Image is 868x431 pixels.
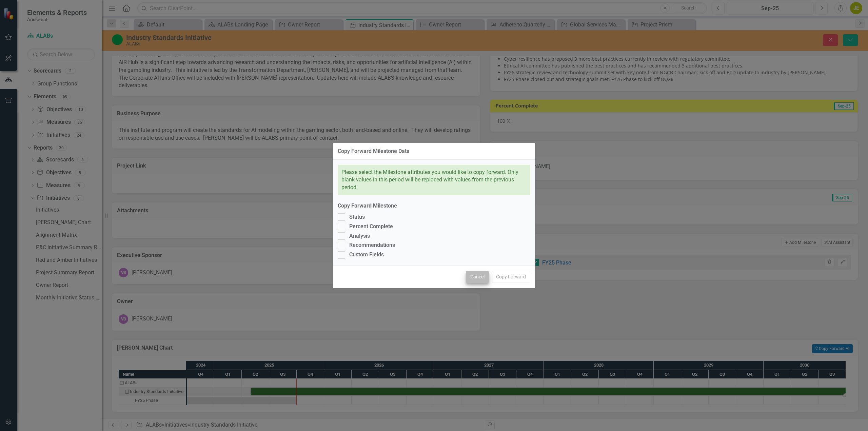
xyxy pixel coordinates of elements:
div: Please select the Milestone attributes you would like to copy forward. Only blank values in this ... [338,165,530,196]
div: Copy Forward Milestone Data [338,148,410,154]
div: Percent Complete [349,223,393,231]
div: Analysis [349,232,370,240]
div: Status [349,213,365,221]
button: Cancel [466,271,489,283]
div: Custom Fields [349,251,384,259]
div: Recommendations [349,241,395,249]
button: Copy Forward [492,271,530,283]
label: Copy Forward Milestone [338,202,530,210]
